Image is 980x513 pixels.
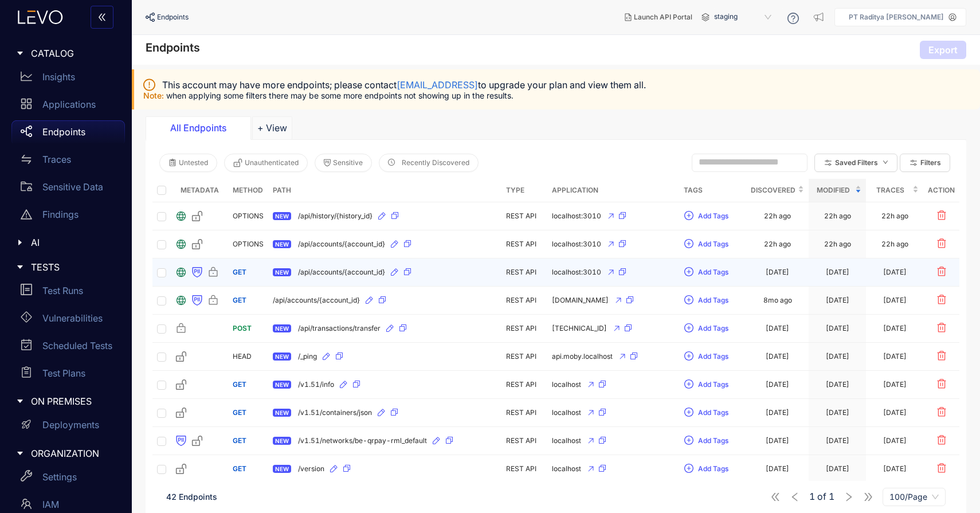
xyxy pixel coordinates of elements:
[397,79,478,91] a: [EMAIL_ADDRESS]
[11,307,125,334] a: Vulnerabilities
[273,296,360,304] span: /api/accounts/{account_id}
[11,203,125,230] a: Findings
[157,13,189,21] span: Endpoints
[379,154,479,172] button: clock-circleRecently Discovered
[698,212,728,220] span: Add Tags
[866,179,923,202] th: Traces
[233,436,246,445] span: GET
[273,353,291,361] span: NEW
[547,179,679,202] th: Application
[171,179,228,202] th: Metadata
[826,353,849,361] div: [DATE]
[684,235,729,253] button: plus-circleAdd Tags
[7,255,125,279] div: TESTS
[91,6,113,29] button: double-left
[273,409,291,417] span: NEW
[684,436,693,446] span: plus-circle
[883,324,907,332] div: [DATE]
[746,179,809,202] th: Discovered
[764,240,791,248] div: 22h ago
[298,240,385,248] span: /api/accounts/{account_id}
[506,212,543,220] div: REST API
[826,465,849,473] div: [DATE]
[766,437,789,445] div: [DATE]
[766,324,789,332] div: [DATE]
[766,465,789,473] div: [DATE]
[684,319,729,338] button: plus-circleAdd Tags
[21,209,32,220] span: warning
[552,240,601,248] span: localhost:3010
[881,240,908,248] div: 22h ago
[233,380,246,389] span: GET
[31,237,116,248] span: AI
[552,296,609,304] span: [DOMAIN_NAME]
[21,154,32,165] span: swap
[42,420,99,430] p: Deployments
[162,80,646,90] span: This account may have more endpoints; please contact to upgrade your plan and view them all.
[766,353,789,361] div: [DATE]
[273,212,291,220] span: NEW
[698,409,728,417] span: Add Tags
[298,212,373,220] span: /api/history/{history_id}
[766,409,789,417] div: [DATE]
[766,381,789,389] div: [DATE]
[388,159,395,167] span: clock-circle
[506,381,543,389] div: REST API
[684,379,693,390] span: plus-circle
[42,99,96,109] p: Applications
[698,268,728,276] span: Add Tags
[923,179,959,202] th: Action
[11,465,125,493] a: Settings
[814,154,897,172] button: Saved Filtersdown
[16,49,24,57] span: caret-right
[552,212,601,220] span: localhost:3010
[42,209,79,220] p: Findings
[766,268,789,276] div: [DATE]
[11,334,125,362] a: Scheduled Tests
[552,268,601,276] span: localhost:3010
[506,296,543,304] div: REST API
[616,8,701,26] button: Launch API Portal
[684,291,729,310] button: plus-circleAdd Tags
[552,409,581,417] span: localhost
[684,375,729,394] button: plus-circleAdd Tags
[684,239,693,249] span: plus-circle
[684,404,729,422] button: plus-circleAdd Tags
[684,295,693,306] span: plus-circle
[298,465,324,473] span: /version
[273,268,291,276] span: NEW
[298,409,372,417] span: /v1.51/containers/json
[155,123,241,133] div: All Endpoints
[273,437,291,445] span: NEW
[273,240,291,248] span: NEW
[889,488,939,506] span: 100/Page
[11,279,125,307] a: Test Runs
[31,262,116,272] span: TESTS
[764,212,791,220] div: 22h ago
[506,465,543,473] div: REST API
[233,464,246,473] span: GET
[224,154,308,172] button: Unauthenticated
[42,340,112,351] p: Scheduled Tests
[826,268,849,276] div: [DATE]
[698,324,728,332] span: Add Tags
[315,154,372,172] button: Sensitive
[16,397,24,405] span: caret-right
[698,381,728,389] span: Add Tags
[42,313,103,323] p: Vulnerabilities
[698,296,728,304] span: Add Tags
[11,414,125,441] a: Deployments
[826,381,849,389] div: [DATE]
[268,179,501,202] th: Path
[42,472,77,482] p: Settings
[684,347,729,366] button: plus-circleAdd Tags
[233,408,246,417] span: GET
[16,238,24,246] span: caret-right
[16,449,24,457] span: caret-right
[813,184,853,197] span: Modified
[298,324,381,332] span: /api/transactions/transfer
[233,352,252,361] span: HEAD
[883,296,907,304] div: [DATE]
[679,179,746,202] th: Tags
[273,381,291,389] span: NEW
